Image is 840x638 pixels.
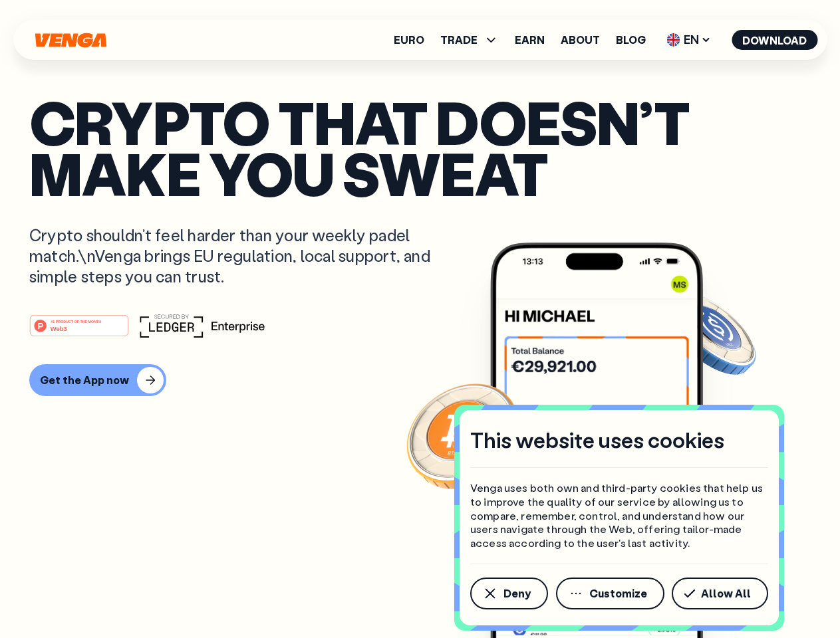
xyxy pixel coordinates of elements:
button: Deny [470,578,548,609]
img: USDC coin [663,286,759,381]
tspan: Web3 [51,324,67,332]
p: Crypto that doesn’t make you sweat [29,96,811,198]
a: #1 PRODUCT OF THE MONTHWeb3 [29,322,129,340]
a: Blog [616,35,646,45]
span: EN [662,29,716,51]
div: Get the App now [40,373,129,387]
svg: Home [33,33,108,48]
button: Allow All [672,578,768,609]
button: Download [732,30,817,50]
span: Allow All [701,588,751,599]
span: Deny [503,588,531,599]
img: flag-uk [666,33,680,47]
span: TRADE [440,32,499,48]
p: Crypto shouldn’t feel harder than your weekly padel match.\nVenga brings EU regulation, local sup... [29,225,450,287]
p: Venga uses both own and third-party cookies that help us to improve the quality of our service by... [470,481,768,550]
tspan: #1 PRODUCT OF THE MONTH [51,319,101,323]
a: About [561,35,600,45]
img: Bitcoin [404,375,523,495]
a: Get the App now [29,364,811,396]
h4: This website uses cookies [470,426,724,454]
a: Euro [394,35,424,45]
button: Customize [556,578,664,609]
span: TRADE [440,35,478,45]
a: Earn [515,35,545,45]
button: Get the App now [29,364,166,396]
span: Customize [589,588,647,599]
